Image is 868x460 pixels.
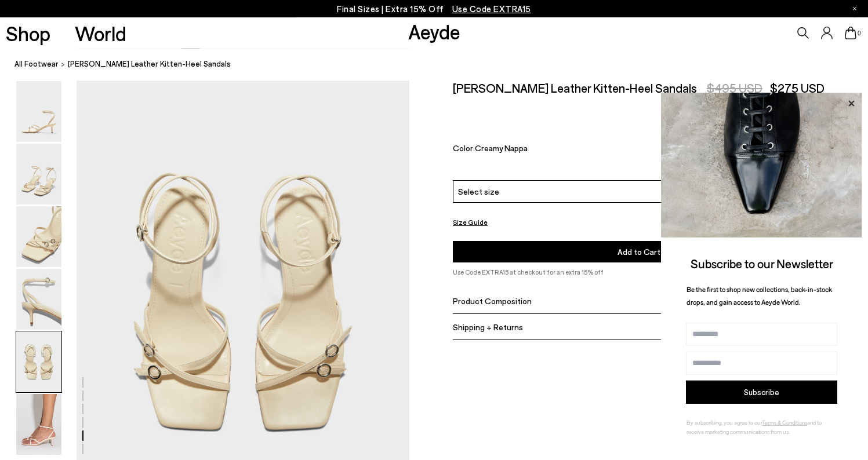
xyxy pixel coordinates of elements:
span: $275 USD [770,81,825,95]
p: Final Sizes | Extra 15% Off [337,2,531,16]
button: Subscribe [686,381,837,404]
span: Be the first to shop new collections, back-in-stock drops, and gain access to Aeyde World. [687,285,832,306]
span: Navigate to /collections/ss25-final-sizes [452,3,531,14]
span: Creamy Nappa [475,143,528,153]
img: Libby Leather Kitten-Heel Sandals - Image 1 [16,81,61,142]
a: Terms & Conditions [762,419,807,426]
span: $495 USD [707,81,762,95]
img: Libby Leather Kitten-Heel Sandals - Image 3 [16,206,61,267]
span: Add to Cart [618,247,660,257]
h2: [PERSON_NAME] Leather Kitten-Heel Sandals [453,81,697,95]
nav: breadcrumb [14,49,868,81]
span: 0 [856,30,862,36]
a: All Footwear [14,58,59,70]
img: Libby Leather Kitten-Heel Sandals - Image 2 [16,144,61,205]
button: Size Guide [453,215,488,229]
a: Aeyde [408,19,460,43]
span: [PERSON_NAME] Leather Kitten-Heel Sandals [68,58,231,70]
a: World [75,23,126,43]
span: By subscribing, you agree to our [687,419,762,426]
div: Color: [453,143,747,156]
img: Libby Leather Kitten-Heel Sandals - Image 5 [16,331,61,392]
a: 0 [845,27,856,39]
span: Subscribe to our Newsletter [691,256,833,271]
span: Shipping + Returns [453,322,523,332]
p: Use Code EXTRA15 at checkout for an extra 15% off [453,267,825,278]
img: Libby Leather Kitten-Heel Sandals - Image 4 [16,269,61,330]
span: Product Composition [453,296,532,306]
span: Select size [458,185,499,198]
img: Libby Leather Kitten-Heel Sandals - Image 6 [16,394,61,455]
img: ca3f721fb6ff708a270709c41d776025.jpg [661,93,862,238]
button: Add to Cart [453,241,825,262]
a: Shop [6,23,50,43]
